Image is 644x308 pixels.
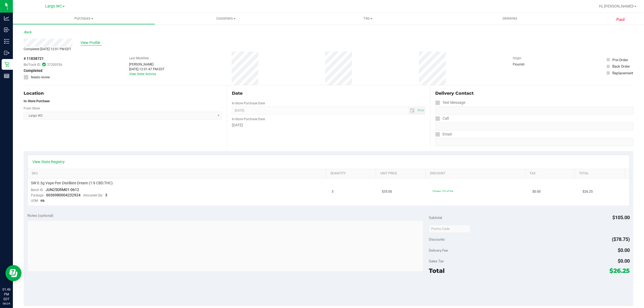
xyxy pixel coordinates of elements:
label: Origin [513,56,521,61]
input: Format: (999) 999-9999 [435,122,633,130]
inline-svg: Inbound [4,27,9,32]
span: Subtotal [429,215,442,220]
span: Deliveries [495,16,525,21]
div: Location [24,90,222,97]
a: Customers [155,13,297,24]
inline-svg: Analytics [4,16,9,21]
strong: In-Store Purchase [24,99,50,103]
span: ($78.75) [612,236,630,242]
label: Email [435,130,452,138]
span: 75dvape: 75% off line [432,190,453,192]
span: $0.00 [618,247,630,253]
span: $0.00 [532,189,541,194]
span: ea [41,198,45,203]
a: SKU [32,171,324,176]
div: Delivery Contact [435,90,633,97]
a: Quantity [330,171,374,176]
span: BioTrack ID: [24,62,41,67]
span: $35.00 [382,189,392,194]
span: $105.00 [612,215,630,220]
span: Allocated Qty [83,193,103,197]
div: [PERSON_NAME] [129,62,164,67]
span: SW 0.3g Vape Pen Distillate Dream (1:9 CBD:THC) [31,181,113,186]
span: Completed [24,68,42,74]
div: Back Order [612,64,630,69]
div: [DATE] 12:01:47 PM EDT [129,67,164,72]
a: View Order Activity [129,72,156,76]
span: UOM [31,199,38,203]
inline-svg: Reports [4,73,9,79]
span: 27200536 [47,62,62,67]
span: In Sync [42,62,46,67]
span: Completed [DATE] 12:01 PM EDT [24,47,71,51]
span: Discounts [429,234,445,244]
p: 08/24 [2,302,10,306]
a: Purchases [13,13,155,24]
span: Hi, [PERSON_NAME]! [599,4,634,8]
span: Total [429,267,445,274]
p: 01:46 PM EDT [2,287,10,302]
div: Date [232,90,425,97]
span: 3 [332,189,334,194]
label: In-Store Purchase Date [232,101,265,106]
label: In-Store Purchase Date [232,117,265,122]
a: Deliveries [439,13,581,24]
span: Notes (optional) [27,213,53,218]
label: Text Message [435,99,465,107]
span: Delivery Fee [429,248,448,252]
a: View State Registry [32,159,65,164]
label: Last Modified [129,56,149,61]
a: Tax [529,171,573,176]
div: Replacement [612,70,633,76]
span: 3 [105,193,107,197]
input: Promo Code [429,225,470,233]
span: Tills [297,16,438,21]
span: # 11838721 [24,56,44,61]
inline-svg: Inventory [4,39,9,44]
span: Needs review [31,75,50,80]
span: Purchases [13,16,155,21]
span: $26.25 [609,267,630,274]
div: [DATE] [232,122,425,128]
span: $0.00 [618,258,630,264]
a: Tills [297,13,439,24]
div: Pre-Order [612,57,628,63]
span: Sales Tax [429,259,444,263]
span: Customers [155,16,297,21]
inline-svg: Retail [4,62,9,67]
a: Discount [430,171,523,176]
span: View Profile [80,40,102,46]
span: Paid [616,17,625,23]
label: From Store [24,106,40,111]
span: Package [31,193,43,197]
a: Back [24,30,32,34]
span: Batch ID [31,188,43,192]
iframe: Resource center [5,265,21,281]
span: 6036980004232924 [46,193,80,197]
input: Format: (999) 999-9999 [435,107,633,115]
a: Total [579,171,623,176]
div: Flourish [513,62,540,67]
inline-svg: Outbound [4,50,9,56]
span: Largo WC [45,4,62,9]
span: JUN25DRM01-0612 [46,188,79,192]
label: Call [435,115,449,122]
span: $26.25 [583,189,593,194]
a: Unit Price [380,171,424,176]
